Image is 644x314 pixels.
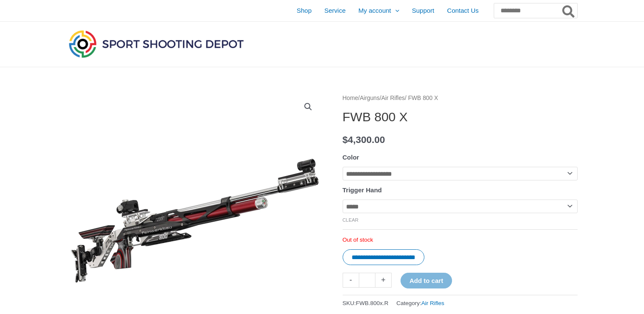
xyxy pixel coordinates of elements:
p: Out of stock [343,236,578,244]
input: Product quantity [359,273,375,288]
label: Trigger Hand [343,186,382,194]
a: View full-screen image gallery [301,99,316,114]
span: $ [343,134,348,145]
img: Sport Shooting Depot [67,28,246,60]
a: Air Rifles [381,95,405,101]
button: Add to cart [401,273,452,288]
span: SKU: [343,298,389,308]
a: Air Rifles [421,300,444,306]
label: Color [343,154,359,161]
nav: Breadcrumb [343,93,578,104]
a: - [343,273,359,288]
button: Search [561,3,577,18]
span: Category: [396,298,444,308]
a: Airguns [360,95,380,101]
a: Home [343,95,358,101]
h1: FWB 800 X [343,109,578,125]
a: Clear options [343,217,359,223]
span: FWB.800x.R [356,300,389,306]
a: + [375,273,392,288]
bdi: 4,300.00 [343,134,385,145]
